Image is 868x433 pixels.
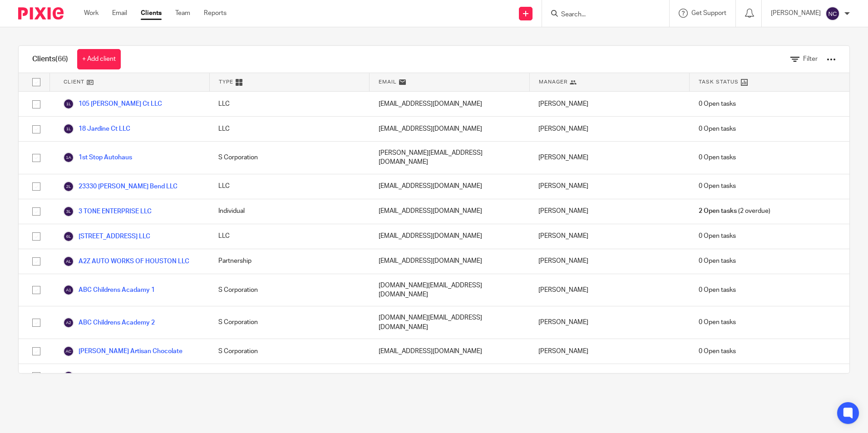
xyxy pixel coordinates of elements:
span: 0 Open tasks [699,372,736,381]
img: svg%3E [63,181,74,192]
div: [DOMAIN_NAME][EMAIL_ADDRESS][DOMAIN_NAME] [370,274,529,306]
a: 1st Stop Autohaus [63,152,132,163]
a: + Add client [77,49,121,69]
span: 0 Open tasks [699,231,736,241]
div: [PERSON_NAME] [529,199,689,224]
div: [PERSON_NAME] [PERSON_NAME] [529,364,689,389]
img: svg%3E [63,231,74,242]
img: svg%3E [63,152,74,163]
div: [PERSON_NAME] [529,174,689,199]
a: 105 [PERSON_NAME] Ct LLC [63,98,162,109]
div: [EMAIL_ADDRESS][DOMAIN_NAME] [370,249,529,274]
span: 0 Open tasks [699,318,736,327]
p: [PERSON_NAME] [771,9,821,18]
div: Individual [209,199,369,224]
div: [EMAIL_ADDRESS][DOMAIN_NAME] [370,224,529,249]
a: Clients [141,9,162,18]
div: [EMAIL_ADDRESS][DOMAIN_NAME] [370,199,529,224]
span: 0 Open tasks [699,182,736,191]
div: [PERSON_NAME] [529,224,689,249]
input: Search [560,11,642,19]
a: Work [84,9,99,18]
div: Partnership [209,249,369,274]
a: Armen's Solutions LLC [63,371,143,382]
div: [PERSON_NAME] [529,117,689,141]
div: [EMAIL_ADDRESS][DOMAIN_NAME] [370,174,529,199]
img: svg%3E [63,317,74,328]
span: 0 Open tasks [699,124,736,133]
span: Type [219,78,233,86]
a: Team [175,9,190,18]
img: svg%3E [63,256,74,267]
div: [EMAIL_ADDRESS][DOMAIN_NAME] [370,117,529,141]
div: S Corporation [209,339,369,364]
div: LLC [209,92,369,116]
div: [EMAIL_ADDRESS][DOMAIN_NAME] [370,92,529,116]
span: Get Support [691,10,726,16]
div: [PERSON_NAME][EMAIL_ADDRESS][DOMAIN_NAME] [370,142,529,174]
img: svg%3E [63,98,74,109]
div: [PERSON_NAME] [529,92,689,116]
span: 0 Open tasks [699,256,736,266]
span: Client [64,78,84,86]
span: 0 Open tasks [699,153,736,162]
div: [PERSON_NAME] [529,249,689,274]
a: [STREET_ADDRESS] LLC [63,231,150,242]
a: 18 Jardine Ct LLC [63,123,130,134]
img: Pixie [18,7,64,20]
h1: Clients [32,54,68,64]
div: [PERSON_NAME] [529,142,689,174]
span: (2 overdue) [699,207,770,216]
div: [EMAIL_ADDRESS][DOMAIN_NAME] [370,364,529,389]
div: S Corporation [209,306,369,339]
a: ABC Childrens Acadamy 1 [63,285,155,295]
img: svg%3E [63,371,74,382]
div: [EMAIL_ADDRESS][DOMAIN_NAME] [370,339,529,364]
a: [PERSON_NAME] Artisan Chocolate [63,346,182,357]
div: [PERSON_NAME] [529,339,689,364]
img: svg%3E [63,346,74,357]
img: svg%3E [63,285,74,295]
a: Reports [204,9,227,18]
span: Email [379,78,397,86]
span: Task Status [699,78,739,86]
span: 0 Open tasks [699,99,736,108]
div: Individual [209,364,369,389]
input: Select all [28,74,45,91]
div: LLC [209,117,369,141]
img: svg%3E [63,123,74,134]
div: S Corporation [209,274,369,306]
img: svg%3E [825,6,840,21]
div: LLC [209,174,369,199]
span: 2 Open tasks [699,207,737,216]
span: (66) [55,55,68,63]
a: 3 TONE ENTERPRISE LLC [63,206,152,217]
div: [DOMAIN_NAME][EMAIL_ADDRESS][DOMAIN_NAME] [370,306,529,339]
div: [PERSON_NAME] [529,274,689,306]
img: svg%3E [63,206,74,217]
span: Filter [803,56,818,62]
div: [PERSON_NAME] [529,306,689,339]
a: A2Z AUTO WORKS OF HOUSTON LLC [63,256,189,267]
a: Email [112,9,127,18]
div: LLC [209,224,369,249]
a: 23330 [PERSON_NAME] Bend LLC [63,181,178,192]
span: 0 Open tasks [699,285,736,295]
div: S Corporation [209,142,369,174]
a: ABC Childrens Academy 2 [63,317,155,328]
span: Manager [539,78,567,86]
span: 0 Open tasks [699,347,736,356]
